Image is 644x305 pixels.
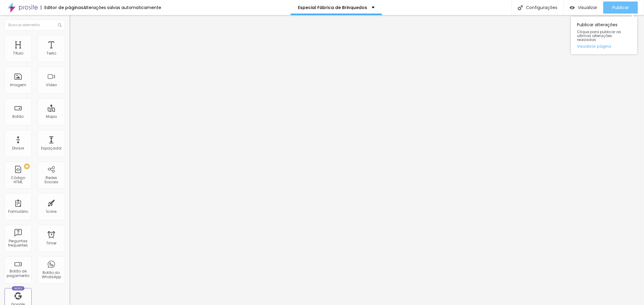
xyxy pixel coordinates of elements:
img: Icone [518,5,523,10]
div: Editor de páginas [41,5,83,10]
div: Vídeo [46,83,57,87]
div: Título [13,51,23,55]
div: Redes Sociais [39,176,63,184]
div: Alterações salvas automaticamente [83,5,161,10]
div: Ícone [46,209,57,214]
span: Clique para publicar as ultimas alterações reaizadas [577,30,631,42]
div: Timer [46,241,56,245]
img: view-1.svg [570,5,575,10]
div: Código HTML [6,176,30,184]
div: Botão [13,115,24,119]
span: Publicar [612,5,629,10]
div: Botão do WhatsApp [39,271,63,279]
span: Visualizar [578,5,597,10]
div: Botão de pagamento [6,269,30,278]
button: Publicar [603,2,638,14]
div: Divisor [12,146,24,150]
p: Especial Fábrica de Brinquedos [298,5,367,10]
div: Perguntas frequentes [6,239,30,248]
div: Publicar alterações [571,17,637,54]
div: Formulário [8,209,28,214]
a: Visualizar página [577,44,631,48]
img: Icone [58,23,62,27]
div: Mapa [46,115,57,119]
div: Texto [46,51,56,55]
div: Novo [12,286,25,291]
input: Buscar elemento [5,20,65,30]
div: Espaçador [41,146,62,150]
button: Visualizar [564,2,603,14]
div: Imagem [10,83,26,87]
